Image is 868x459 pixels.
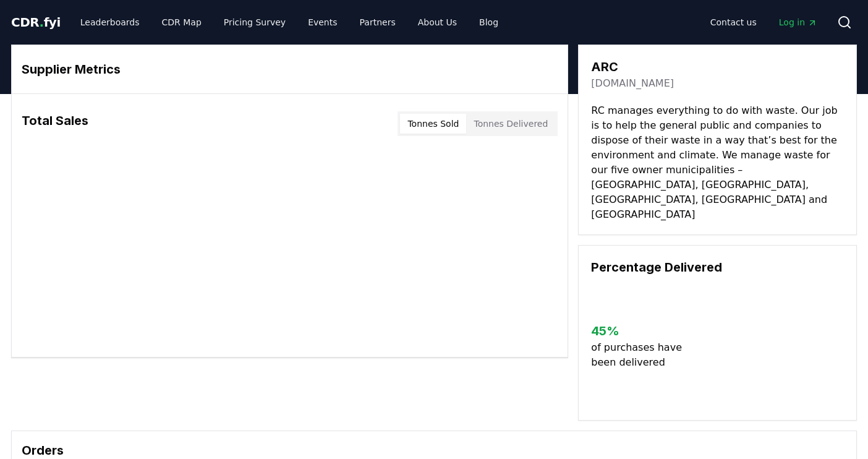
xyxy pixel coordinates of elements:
[400,114,466,134] button: Tonnes Sold
[70,11,508,33] nav: Main
[591,103,844,222] p: RC manages everything to do with waste. Our job is to help the general public and companies to di...
[591,340,692,370] p: of purchases have been delivered
[298,11,347,33] a: Events
[700,11,767,33] a: Contact us
[40,15,44,30] span: .
[70,11,150,33] a: Leaderboards
[469,11,508,33] a: Blog
[11,14,61,31] a: CDR.fyi
[11,15,61,30] span: CDR fyi
[22,60,558,79] h3: Supplier Metrics
[591,76,674,91] a: [DOMAIN_NAME]
[350,11,406,33] a: Partners
[591,58,674,76] h3: ARC
[769,11,827,33] a: Log in
[152,11,211,33] a: CDR Map
[591,322,692,340] h3: 45 %
[591,258,844,277] h3: Percentage Delivered
[779,16,817,28] span: Log in
[214,11,296,33] a: Pricing Survey
[22,111,88,136] h3: Total Sales
[408,11,467,33] a: About Us
[466,114,555,134] button: Tonnes Delivered
[700,11,827,33] nav: Main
